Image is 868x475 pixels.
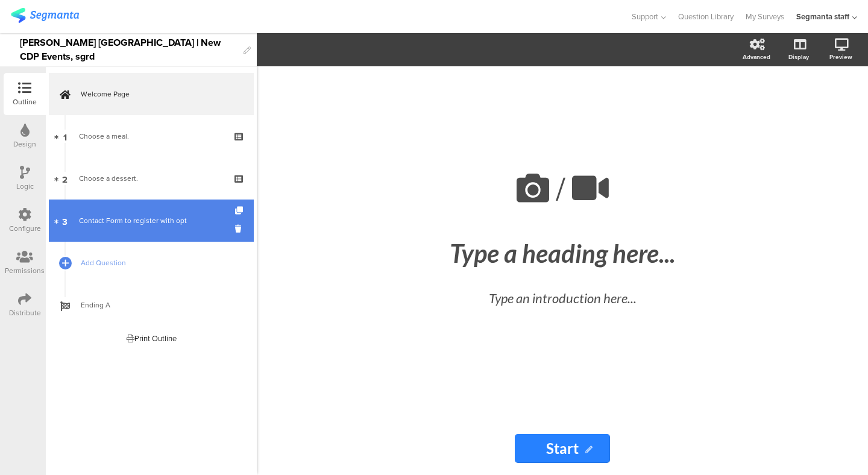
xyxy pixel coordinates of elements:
[20,33,237,66] div: [PERSON_NAME] [GEOGRAPHIC_DATA] | New CDP Events, sgrd
[49,200,254,242] a: 3 Contact Form to register with opt
[81,88,235,100] span: Welcome Page
[79,215,223,227] div: Contact Form to register with opt
[16,181,34,192] div: Logic
[632,11,658,22] span: Support
[829,52,852,61] div: Preview
[62,214,68,227] span: 3
[9,223,41,234] div: Configure
[13,96,37,107] div: Outline
[743,52,770,61] div: Advanced
[49,115,254,157] a: 1 Choose a meal.
[62,172,68,185] span: 2
[49,284,254,326] a: Ending A
[127,333,177,344] div: Print Outline
[9,307,41,318] div: Distribute
[339,238,785,268] div: Type a heading here...
[49,73,254,115] a: Welcome Page
[13,139,36,149] div: Design
[79,172,223,184] div: Choose a dessert.
[515,434,610,463] input: Start
[49,157,254,200] a: 2 Choose a dessert.
[788,52,809,61] div: Display
[11,8,79,23] img: segmanta logo
[81,299,235,311] span: Ending A
[5,265,45,276] div: Permissions
[81,257,235,269] span: Add Question
[796,11,849,22] div: Segmanta staff
[351,288,773,308] div: Type an introduction here...
[235,223,245,234] i: Delete
[63,130,67,143] span: 1
[79,130,223,142] div: Choose a meal.
[235,207,245,215] i: Duplicate
[556,165,565,213] span: /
